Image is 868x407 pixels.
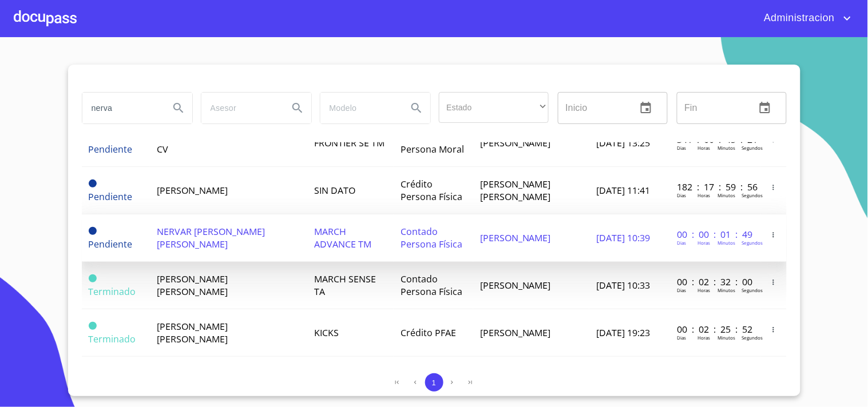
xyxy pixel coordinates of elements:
span: Crédito PFAE [401,326,456,339]
span: KICKS [314,326,339,339]
span: Contado Persona Física [401,273,462,298]
span: Terminado [89,322,97,330]
span: Pendiente [89,190,133,203]
p: 182 : 17 : 59 : 56 [677,181,754,193]
span: [DATE] 10:33 [596,279,650,292]
p: Horas [697,145,710,151]
p: Horas [697,240,710,246]
span: Terminado [89,285,136,298]
button: Search [403,94,430,122]
span: [PERSON_NAME] [480,232,551,244]
p: Dias [677,240,686,246]
p: Dias [677,145,686,151]
span: 1 [432,378,436,387]
span: [PERSON_NAME] [PERSON_NAME] [480,178,551,203]
span: Terminado [89,274,97,282]
span: MARCH SENSE TA [314,273,376,298]
span: [DATE] 13:25 [596,137,650,149]
p: Segundos [742,287,763,293]
button: Search [165,94,192,122]
p: Minutos [718,192,735,198]
p: Dias [677,192,686,198]
span: Pendiente [89,179,97,187]
input: search [201,93,279,123]
input: search [320,93,398,123]
span: Contado Persona Moral [401,130,464,155]
span: [DATE] 10:39 [596,232,650,244]
span: Crédito Persona Física [401,178,462,203]
span: NERVAR [PERSON_NAME] [PERSON_NAME] [157,225,265,250]
span: [PERSON_NAME] [480,279,551,292]
p: Segundos [742,240,763,246]
span: PUNTO [PERSON_NAME], SA DE CV [157,130,291,155]
span: [DATE] 19:23 [596,326,650,339]
span: Terminado [89,333,136,345]
input: search [82,93,160,123]
p: Segundos [742,334,763,341]
span: Contado Persona Física [401,225,462,250]
span: SIN DATO [314,184,355,197]
button: Search [284,94,311,122]
p: 00 : 02 : 32 : 00 [677,276,754,288]
p: Minutos [718,240,735,246]
span: [PERSON_NAME] [157,184,228,197]
p: Horas [697,192,710,198]
span: Administracion [755,9,841,27]
span: Pendiente [89,143,133,155]
p: Minutos [718,287,735,293]
p: Dias [677,287,686,293]
p: Minutos [718,145,735,151]
span: [DATE] 11:41 [596,184,650,197]
p: Minutos [718,334,735,341]
span: MARCH ADVANCE TM [314,225,371,250]
button: account of current user [755,9,854,27]
span: [PERSON_NAME] [PERSON_NAME] [157,320,228,345]
p: 00 : 02 : 25 : 52 [677,323,754,336]
span: [PERSON_NAME] [480,137,551,149]
div: ​ [439,92,549,123]
span: FRONTIER SE TM [314,137,385,149]
span: Pendiente [89,238,133,250]
span: Pendiente [89,227,97,235]
p: Horas [697,287,710,293]
button: 1 [425,373,443,392]
p: Horas [697,334,710,341]
p: 00 : 00 : 01 : 49 [677,228,754,241]
span: [PERSON_NAME] [PERSON_NAME] [157,273,228,298]
p: Segundos [742,145,763,151]
span: [PERSON_NAME] [480,326,551,339]
p: Segundos [742,192,763,198]
p: Dias [677,334,686,341]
